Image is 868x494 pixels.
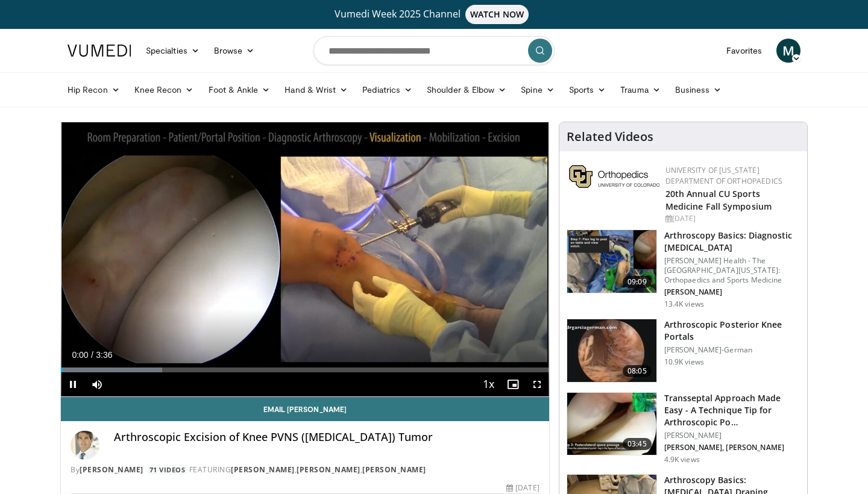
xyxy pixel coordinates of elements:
a: 03:45 Transseptal Approach Made Easy - A Technique Tip for Arthroscopic Po… [PERSON_NAME] [PERSON... [567,392,800,464]
a: Sports [562,78,614,102]
span: 0:00 [72,350,88,360]
div: By FEATURING , , [71,464,539,475]
a: Browse [207,39,262,63]
a: Vumedi Week 2025 ChannelWATCH NOW [69,5,799,24]
span: / [91,350,93,360]
button: Enable picture-in-picture mode [501,372,525,396]
button: Mute [85,372,109,396]
a: 71 Videos [145,464,189,475]
span: 03:45 [623,438,652,450]
a: 09:09 Arthroscopy Basics: Diagnostic [MEDICAL_DATA] [PERSON_NAME] Health - The [GEOGRAPHIC_DATA][... [567,230,800,309]
p: [PERSON_NAME]-German [664,345,800,355]
a: Knee Recon [127,78,201,102]
a: Pediatrics [355,78,420,102]
a: 20th Annual CU Sports Medicine Fall Symposium [665,188,772,212]
a: [PERSON_NAME] [297,464,360,475]
button: Pause [61,372,85,396]
a: Specialties [139,39,207,63]
img: VuMedi Logo [68,45,131,57]
a: Hand & Wrist [277,78,355,102]
a: [PERSON_NAME] [80,464,143,475]
a: Email [PERSON_NAME] [61,397,549,421]
img: 355603a8-37da-49b6-856f-e00d7e9307d3.png.150x105_q85_autocrop_double_scale_upscale_version-0.2.png [569,165,659,188]
span: 3:36 [96,350,112,360]
a: [PERSON_NAME] [362,464,426,475]
img: 80b9674e-700f-42d5-95ff-2772df9e177e.jpeg.150x105_q85_crop-smart_upscale.jpg [567,230,656,293]
img: Avatar [71,431,99,460]
a: Spine [514,78,561,102]
a: Shoulder & Elbow [420,78,514,102]
a: Favorites [719,39,769,63]
div: [DATE] [506,483,539,493]
button: Playback Rate [477,372,501,396]
p: [PERSON_NAME] [664,287,800,297]
input: Search topics, interventions [313,36,555,65]
p: 13.4K views [664,299,704,309]
a: Foot & Ankle [201,78,278,102]
a: M [776,39,800,63]
span: 08:05 [623,365,652,377]
a: Hip Recon [60,78,127,102]
span: 09:09 [623,276,652,288]
video-js: Video Player [61,122,549,397]
img: 06234ec1-9449-4fdc-a1ec-369a50591d94.150x105_q85_crop-smart_upscale.jpg [567,319,656,382]
h4: Related Videos [567,130,653,144]
h3: Arthroscopy Basics: Diagnostic [MEDICAL_DATA] [664,230,800,254]
p: [PERSON_NAME] [664,431,800,440]
h3: Arthroscopic Posterior Knee Portals [664,319,800,343]
a: Business [668,78,729,102]
a: Trauma [613,78,668,102]
p: 10.9K views [664,357,704,367]
div: Progress Bar [61,367,549,372]
p: 4.9K views [664,455,700,464]
h3: Transseptal Approach Made Easy - A Technique Tip for Arthroscopic Po… [664,392,800,428]
h4: Arthroscopic Excision of Knee PVNS ([MEDICAL_DATA]) Tumor [114,431,539,444]
img: d88464db-1e3f-475b-9d37-80c843bae3dd.150x105_q85_crop-smart_upscale.jpg [567,393,656,455]
p: [PERSON_NAME] Health - The [GEOGRAPHIC_DATA][US_STATE]: Orthopaedics and Sports Medicine [664,256,800,285]
p: [PERSON_NAME], [PERSON_NAME] [664,443,800,452]
div: [DATE] [665,213,797,224]
span: WATCH NOW [465,5,529,24]
a: [PERSON_NAME] [231,464,295,475]
a: University of [US_STATE] Department of Orthopaedics [665,165,782,186]
button: Fullscreen [525,372,549,396]
a: 08:05 Arthroscopic Posterior Knee Portals [PERSON_NAME]-German 10.9K views [567,319,800,383]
